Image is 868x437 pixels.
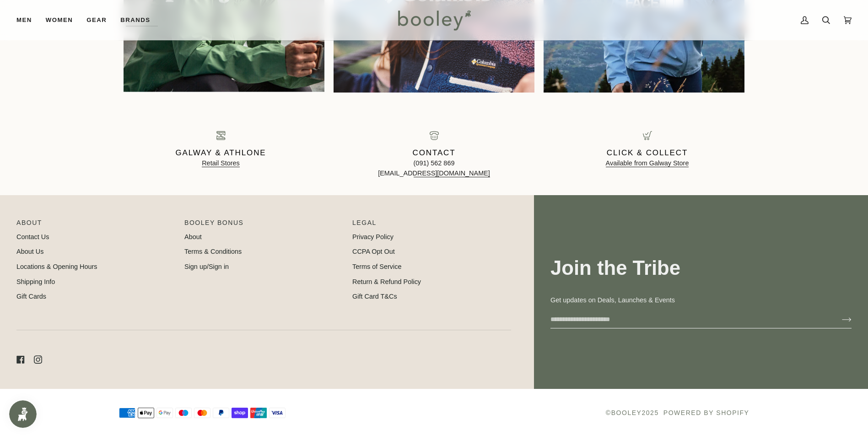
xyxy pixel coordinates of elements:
span: Men [16,16,32,25]
a: Sign up/Sign in [184,263,229,270]
a: Retail Stores [202,159,240,167]
span: Brands [120,16,150,25]
span: Women [46,16,73,25]
a: Terms & Conditions [184,248,242,255]
iframe: Button to open loyalty program pop-up [9,400,37,428]
a: Powered by Shopify [663,409,749,416]
p: Contact [332,147,536,159]
p: Galway & Athlone [119,147,323,159]
a: About [184,233,202,240]
input: your-email@example.com [550,311,827,328]
span: Gear [86,16,107,25]
a: About Us [16,248,43,255]
p: Booley Bonus [184,218,343,232]
a: Booley [611,409,642,416]
a: Return & Refund Policy [352,278,421,285]
img: Booley [394,7,474,33]
button: Join [827,312,852,327]
a: Contact Us [16,233,49,240]
span: © 2025 [606,408,659,418]
a: Locations & Opening Hours [16,263,97,270]
p: Pipeline_Footer Main [16,218,175,232]
a: (091) 562 869[EMAIL_ADDRESS][DOMAIN_NAME] [378,159,490,177]
a: Available from Galway Store [606,159,689,167]
a: Gift Card T&Cs [352,293,397,300]
p: Click & Collect [545,147,749,159]
h3: Join the Tribe [550,256,852,281]
a: Gift Cards [16,293,46,300]
a: CCPA Opt Out [352,248,395,255]
p: Pipeline_Footer Sub [352,218,511,232]
a: Terms of Service [352,263,402,270]
a: Shipping Info [16,278,55,285]
p: Get updates on Deals, Launches & Events [550,295,852,306]
a: Privacy Policy [352,233,394,240]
